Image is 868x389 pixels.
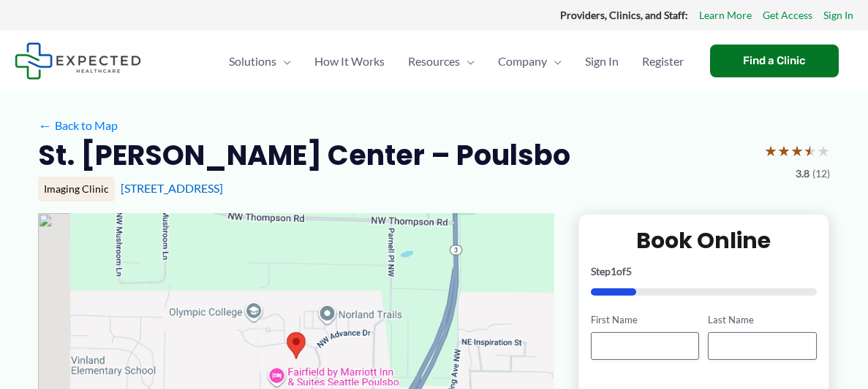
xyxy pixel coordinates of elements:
img: Expected Healthcare Logo - side, dark font, small [15,42,141,80]
span: How It Works [314,36,385,87]
span: ← [38,118,52,132]
a: Sign In [823,6,853,25]
label: First Name [591,313,699,327]
a: SolutionsMenu Toggle [217,36,303,87]
span: Company [498,36,547,87]
a: ResourcesMenu Toggle [396,36,486,87]
p: Step of [591,266,817,277]
a: How It Works [303,36,396,87]
span: ★ [790,137,804,164]
span: ★ [764,137,777,164]
nav: Primary Site Navigation [217,36,695,87]
span: ★ [804,137,817,164]
div: Imaging Clinic [38,177,115,201]
span: Register [642,36,684,87]
a: Sign In [573,36,630,87]
a: Get Access [763,6,812,25]
a: Register [630,36,695,87]
strong: Providers, Clinics, and Staff: [560,9,688,21]
span: 3.8 [796,164,809,183]
span: (12) [812,164,830,183]
h2: Book Online [591,226,817,255]
label: Last Name [708,313,816,327]
span: Solutions [229,36,276,87]
span: Menu Toggle [460,36,475,87]
span: 5 [626,265,632,277]
a: Learn More [699,6,752,25]
a: [STREET_ADDRESS] [121,181,223,195]
span: ★ [777,137,790,164]
span: Menu Toggle [547,36,562,87]
h2: St. [PERSON_NAME] Center – Poulsbo [38,137,570,173]
span: Sign In [585,36,619,87]
a: Find a Clinic [710,45,839,77]
a: ←Back to Map [38,115,118,136]
a: CompanyMenu Toggle [486,36,573,87]
span: Resources [408,36,460,87]
span: Menu Toggle [276,36,291,87]
span: ★ [817,137,830,164]
span: 1 [611,265,616,277]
